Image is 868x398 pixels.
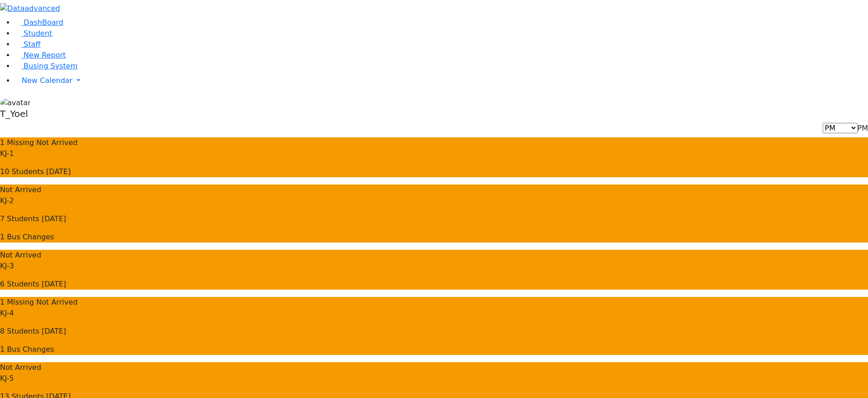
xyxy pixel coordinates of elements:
[15,29,52,38] a: Student
[15,62,78,70] a: Busing System
[36,298,78,306] span: Not Arrived
[24,40,40,49] span: Staff
[24,51,66,59] span: New Report
[15,18,63,27] a: DashBoard
[36,138,78,147] span: Not Arrived
[15,40,40,49] a: Staff
[24,18,63,27] span: DashBoard
[22,76,73,85] span: New Calendar
[15,72,868,90] a: New Calendar
[24,62,78,70] span: Busing System
[858,124,868,132] span: PM
[24,29,52,38] span: Student
[15,51,66,59] a: New Report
